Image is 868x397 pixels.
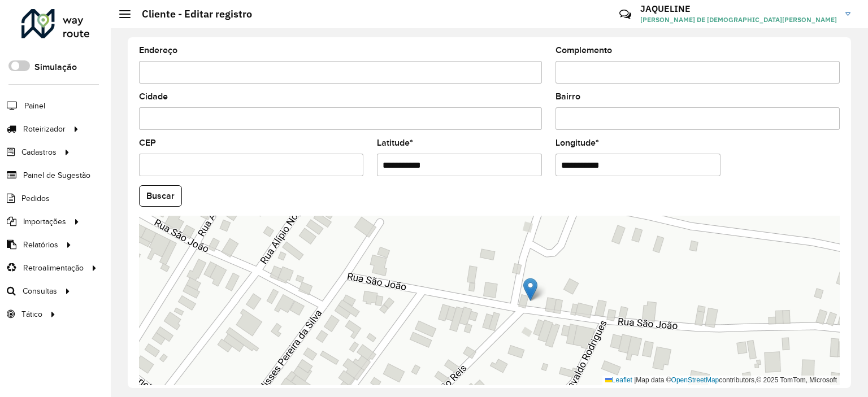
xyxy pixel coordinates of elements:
span: Painel [24,100,45,112]
div: Map data © contributors,© 2025 TomTom, Microsoft [602,376,840,385]
h2: Cliente - Editar registro [131,8,252,20]
a: Contato Rápido [613,2,637,27]
span: Roteirizador [23,123,66,135]
h3: JAQUELINE [640,3,837,14]
label: Endereço [139,43,177,57]
label: Bairro [555,90,580,103]
a: OpenStreetMap [671,376,719,384]
span: Consultas [23,285,57,297]
label: Simulação [34,60,77,74]
span: | [634,376,636,384]
span: Importações [23,216,66,228]
span: Tático [21,308,42,320]
label: CEP [139,136,156,150]
label: Latitude [377,136,413,150]
label: Cidade [139,90,168,103]
span: Cadastros [21,146,57,158]
span: Painel de Sugestão [23,169,90,181]
label: Complemento [555,43,612,57]
span: Relatórios [23,239,58,251]
img: Marker [523,278,537,301]
label: Longitude [555,136,599,150]
span: Pedidos [21,193,50,204]
button: Buscar [139,185,182,207]
span: [PERSON_NAME] DE [DEMOGRAPHIC_DATA][PERSON_NAME] [640,15,837,25]
a: Leaflet [605,376,632,384]
span: Retroalimentação [23,262,84,274]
